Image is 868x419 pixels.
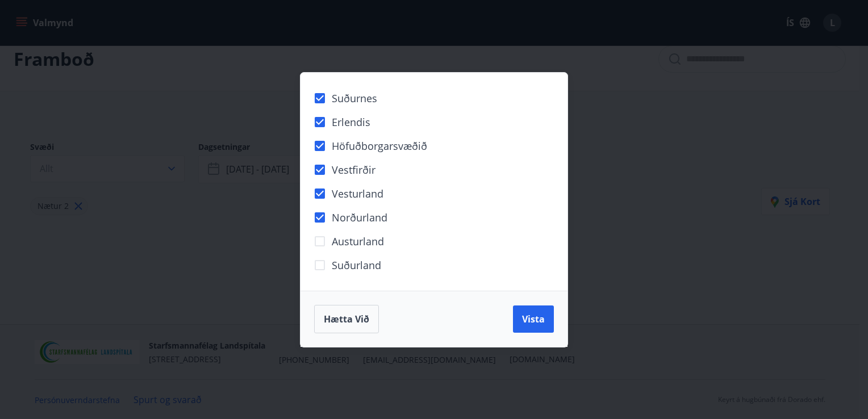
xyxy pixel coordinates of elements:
[522,313,545,325] span: Vista
[332,115,370,129] span: Erlendis
[324,313,369,325] span: Hætta við
[332,162,375,177] span: Vestfirðir
[332,186,383,201] span: Vesturland
[332,234,384,249] span: Austurland
[513,305,554,333] button: Vista
[332,210,387,225] span: Norðurland
[332,258,381,273] span: Suðurland
[332,91,377,106] span: Suðurnes
[314,305,379,333] button: Hætta við
[332,139,427,153] span: Höfuðborgarsvæðið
